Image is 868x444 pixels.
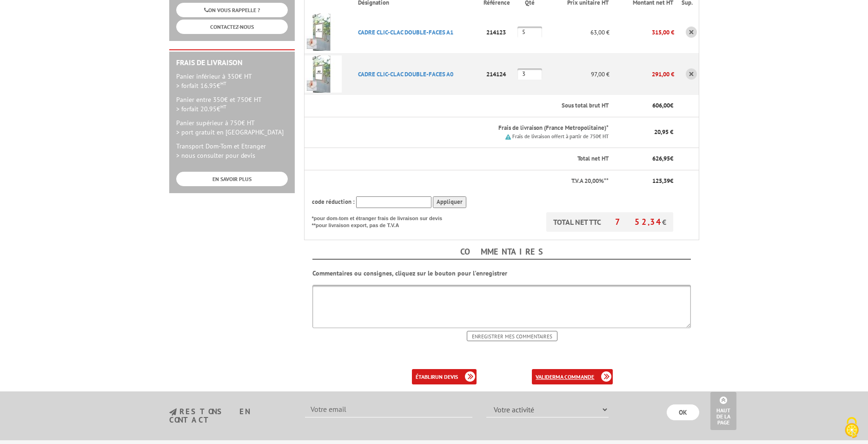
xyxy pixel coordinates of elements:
span: 752,34 [615,216,662,227]
span: code réduction : [312,198,355,206]
input: Appliquer [433,196,466,208]
p: TOTAL NET TTC € [546,212,673,232]
p: 291,00 € [610,66,675,82]
p: € [617,155,674,163]
p: 214124 [484,66,517,82]
b: Commentaires ou consignes, cliquez sur le bouton pour l'enregistrer [312,269,507,277]
input: OK [667,404,699,420]
b: un devis [435,373,458,380]
p: Total net HT [312,155,609,163]
a: établirun devis [412,369,477,384]
a: validerma commande [532,369,613,384]
h2: Frais de Livraison [176,59,288,67]
h3: restons en contact [169,408,292,424]
p: T.V.A 20,00%** [312,177,609,186]
p: € [617,101,674,110]
input: Votre email [305,402,472,417]
p: Panier inférieur à 350€ HT [176,72,288,90]
a: CONTACTEZ-NOUS [176,20,288,34]
button: Cookies (fenêtre modale) [835,412,868,444]
span: 20,95 € [654,128,673,136]
img: picto.png [505,134,511,140]
small: Frais de livraison offert à partir de 750€ HT [512,133,609,140]
span: > nous consulter pour devis [176,151,255,160]
img: Cookies (fenêtre modale) [840,416,863,439]
sup: HT [220,103,226,110]
sup: HT [220,80,226,87]
p: 214123 [484,24,517,40]
span: 125,39 [652,177,670,185]
p: *pour dom-tom et étranger frais de livraison sur devis **pour livraison export, pas de T.V.A [312,212,451,229]
a: CADRE CLIC-CLAC DOUBLE-FACES A0 [358,70,453,78]
p: Transport Dom-Tom et Etranger [176,141,288,160]
p: 97,00 € [548,66,609,82]
span: > forfait 16.95€ [176,81,226,90]
p: Panier entre 350€ et 750€ HT [176,95,288,114]
img: CADRE CLIC-CLAC DOUBLE-FACES A0 [305,55,342,93]
a: CADRE CLIC-CLAC DOUBLE-FACES A1 [358,28,453,36]
img: CADRE CLIC-CLAC DOUBLE-FACES A1 [305,13,342,51]
a: EN SAVOIR PLUS [176,172,288,186]
h4: Commentaires [312,245,691,260]
p: Panier supérieur à 750€ HT [176,118,288,137]
th: Sous total brut HT [351,95,610,117]
span: > forfait 20.95€ [176,105,226,113]
input: Enregistrer mes commentaires [467,331,557,341]
span: > port gratuit en [GEOGRAPHIC_DATA] [176,128,284,136]
p: 63,00 € [548,24,609,40]
span: 606,00 [652,101,670,109]
p: 315,00 € [610,24,675,40]
p: Frais de livraison (France Metropolitaine)* [358,124,609,133]
a: Haut de la page [710,392,736,430]
b: ma commande [556,373,594,380]
span: 626,95 [652,155,670,162]
p: € [617,177,674,186]
img: newsletter.jpg [169,408,177,416]
a: ON VOUS RAPPELLE ? [176,3,288,17]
